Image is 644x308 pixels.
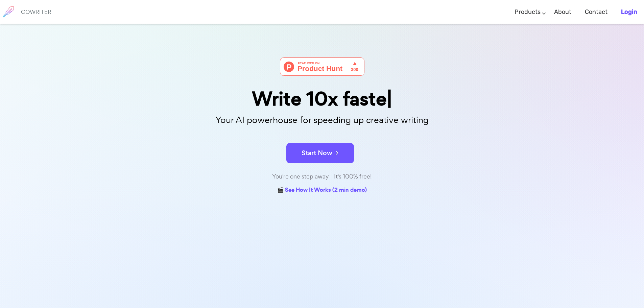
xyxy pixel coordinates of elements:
a: Contact [585,2,607,22]
img: Cowriter - Your AI buddy for speeding up creative writing | Product Hunt [280,57,364,76]
a: About [554,2,571,22]
a: Products [515,2,541,22]
a: 🎬 See How It Works (2 min demo) [277,185,367,196]
b: Login [621,8,637,16]
a: Login [621,2,637,22]
div: You're one step away - It's 100% free! [153,172,491,182]
button: Start Now [286,143,354,163]
div: Write 10x faste [153,89,491,109]
p: Your AI powerhouse for speeding up creative writing [153,113,491,127]
h6: COWRITER [21,9,51,15]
